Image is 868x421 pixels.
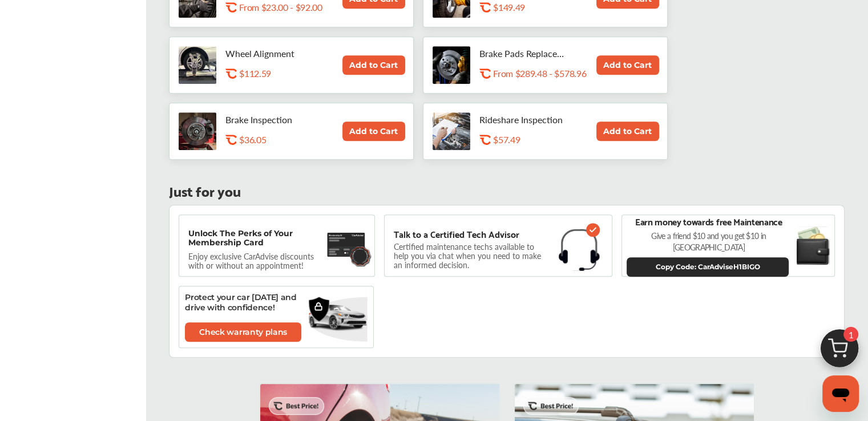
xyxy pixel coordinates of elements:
[596,55,659,75] button: Add to Cart
[349,245,372,267] img: badge.f18848ea.svg
[169,185,241,196] p: Just for you
[559,229,600,271] img: headphones.1b115f31.svg
[327,229,366,260] img: maintenance-card.27cfeff5.svg
[493,68,586,79] p: From $289.48 - $578.96
[635,215,782,228] p: Earn money towards free Maintenance
[239,134,345,145] div: $36.05
[185,322,301,342] a: Check warranty plans
[308,296,368,342] img: bg-ellipse.2da0866b.svg
[627,257,789,277] button: Copy Code: CarAdviseH1BIGO
[342,55,405,75] button: Add to Cart
[627,230,790,253] p: Give a friend $10 and you get $10 in [GEOGRAPHIC_DATA]
[308,296,329,322] img: warranty.a715e77d.svg
[239,2,322,13] p: From $23.00 - $92.00
[433,46,470,84] img: brake-pads-replacement-thumb.jpg
[239,68,345,79] div: $112.59
[179,112,216,150] img: brake-inspection-thumb.jpg
[185,292,310,313] p: Protect your car [DATE] and drive with confidence!
[394,229,519,239] p: Talk to a Certified Tech Advisor
[225,114,311,125] p: Brake Inspection
[179,46,216,84] img: wheel-alignment-thumb.jpg
[433,112,470,150] img: rideshare-visual-inspection-thumb.jpg
[843,327,858,342] span: 1
[822,375,859,412] iframe: Button to launch messaging window
[188,252,325,270] p: Enjoy exclusive CarAdvise discounts with or without an appointment!
[225,48,311,59] p: Wheel Alignment
[493,2,599,13] div: $149.49
[188,229,321,247] p: Unlock The Perks of Your Membership Card
[812,324,867,379] img: cart_icon.3d0951e8.svg
[796,226,830,265] img: black-wallet.e93b9b5d.svg
[586,223,600,237] img: check-icon.521c8815.svg
[479,48,565,59] p: Brake Pads Replacement
[479,114,565,125] p: Rideshare Inspection
[342,122,405,141] button: Add to Cart
[493,134,599,145] div: $57.49
[596,122,659,141] button: Add to Cart
[394,244,550,268] p: Certified maintenance techs available to help you via chat when you need to make an informed deci...
[314,302,323,311] img: lock-icon.a4a4a2b2.svg
[308,299,368,335] img: vehicle.3f86c5e7.svg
